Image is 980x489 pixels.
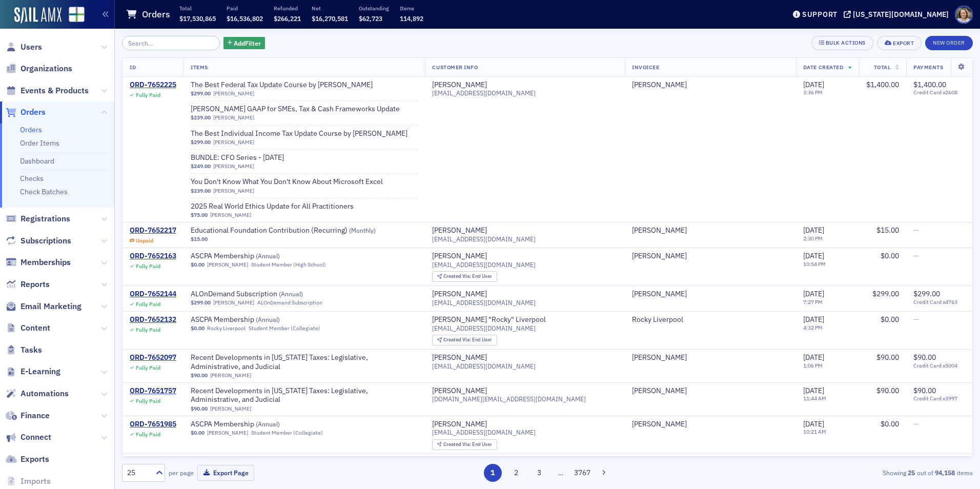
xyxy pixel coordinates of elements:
[803,251,824,260] span: [DATE]
[191,226,376,235] span: Educational Foundation Contribution (Recurring)
[6,42,42,53] a: Users
[213,139,254,146] a: [PERSON_NAME]
[6,344,42,356] a: Tasks
[913,80,946,89] span: $1,400.00
[803,298,823,305] time: 7:27 PM
[913,362,965,369] span: Credit Card x5004
[191,315,320,324] span: ASCPA Membership
[6,322,50,334] a: Content
[632,252,789,261] span: Wendy Lian
[191,212,208,218] span: $75.00
[142,8,170,21] h1: Orders
[257,299,322,306] div: ALOnDemand Subscription
[136,301,160,308] div: Fully Paid
[191,372,208,379] span: $90.00
[432,420,487,429] a: [PERSON_NAME]
[191,236,208,242] span: $15.00
[432,226,487,235] a: [PERSON_NAME]
[312,14,348,23] span: $16,270,581
[127,467,150,478] div: 25
[207,325,246,332] a: Rocky Liverpool
[234,38,261,48] span: Add Filter
[432,362,536,370] span: [EMAIL_ADDRESS][DOMAIN_NAME]
[130,420,176,429] a: ORD-7651985
[191,353,418,371] a: Recent Developments in [US_STATE] Taxes: Legislative, Administrative, and Judicial
[213,163,254,170] a: [PERSON_NAME]
[213,114,254,121] a: [PERSON_NAME]
[432,252,487,261] div: [PERSON_NAME]
[443,337,492,343] div: End User
[191,177,383,187] span: You Don't Know What You Don't Know About Microsoft Excel
[432,386,487,396] a: [PERSON_NAME]
[213,188,254,194] a: [PERSON_NAME]
[443,442,492,447] div: End User
[432,429,536,436] span: [EMAIL_ADDRESS][DOMAIN_NAME]
[21,235,71,247] span: Subscriptions
[6,235,71,247] a: Subscriptions
[21,257,71,268] span: Memberships
[20,187,68,196] a: Check Batches
[803,235,823,242] time: 2:30 PM
[803,260,826,268] time: 10:54 PM
[913,299,965,305] span: Credit Card x4763
[21,454,49,465] span: Exports
[279,290,303,298] span: ( Annual )
[925,36,973,50] button: New Order
[632,315,683,324] a: Rocky Liverpool
[191,315,320,324] a: ASCPA Membership (Annual)
[256,252,280,260] span: ( Annual )
[136,431,160,438] div: Fully Paid
[6,85,89,96] a: Events & Products
[191,153,320,162] span: BUNDLE: CFO Series - November 2025
[136,237,153,244] div: Unpaid
[913,395,965,402] span: Credit Card x3997
[69,7,85,23] img: SailAMX
[256,315,280,323] span: ( Annual )
[400,14,423,23] span: 114,892
[6,410,50,421] a: Finance
[191,163,211,170] span: $249.00
[21,107,46,118] span: Orders
[197,465,254,481] button: Export Page
[913,89,965,96] span: Credit Card x2608
[274,14,301,23] span: $266,221
[632,290,687,299] div: [PERSON_NAME]
[432,324,536,332] span: [EMAIL_ADDRESS][DOMAIN_NAME]
[21,213,70,225] span: Registrations
[432,315,546,324] a: [PERSON_NAME] "Rocky" Liverpool
[191,105,400,114] a: [PERSON_NAME] GAAP for SMEs, Tax & Cash Frameworks Update
[507,464,525,482] button: 2
[191,420,320,429] span: ASCPA Membership
[130,226,176,235] a: ORD-7652217
[881,251,899,260] span: $0.00
[432,353,487,362] a: [PERSON_NAME]
[6,301,81,312] a: Email Marketing
[191,226,376,235] a: Educational Foundation Contribution (Recurring) (Monthly)
[130,386,176,396] div: ORD-7651757
[223,37,266,50] button: AddFilter
[21,279,50,290] span: Reports
[803,226,824,235] span: [DATE]
[432,395,586,403] span: [DOMAIN_NAME][EMAIL_ADDRESS][DOMAIN_NAME]
[906,468,917,477] strong: 25
[432,80,487,90] a: [PERSON_NAME]
[484,464,502,482] button: 1
[122,36,220,50] input: Search…
[130,252,176,261] a: ORD-7652163
[6,476,51,487] a: Imports
[191,261,205,268] span: $0.00
[191,252,320,261] span: ASCPA Membership
[913,315,919,324] span: —
[803,428,826,435] time: 10:21 AM
[432,439,497,450] div: Created Via: End User
[853,10,949,19] div: [US_STATE][DOMAIN_NAME]
[191,290,320,299] a: ALOnDemand Subscription (Annual)
[632,420,789,429] span: Rahebar Jiwani
[443,274,492,279] div: End User
[913,64,943,71] span: Payments
[21,388,69,399] span: Automations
